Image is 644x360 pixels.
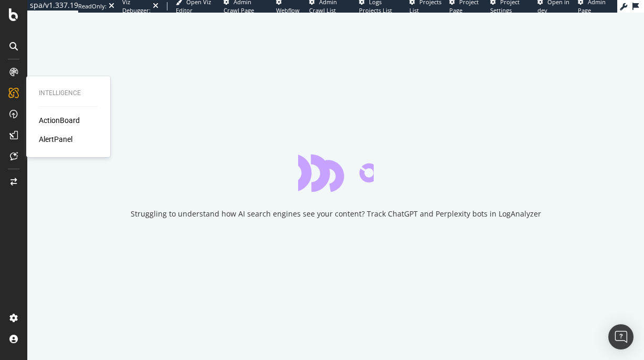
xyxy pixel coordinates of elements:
a: AlertPanel [39,134,72,145]
div: Struggling to understand how AI search engines see your content? Track ChatGPT and Perplexity bot... [131,209,541,219]
div: ReadOnly: [78,2,107,11]
div: Intelligence [39,89,98,98]
div: animation [298,154,374,192]
a: ActionBoard [39,115,80,126]
div: Open Intercom Messenger [608,324,634,349]
span: Webflow [276,6,300,14]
